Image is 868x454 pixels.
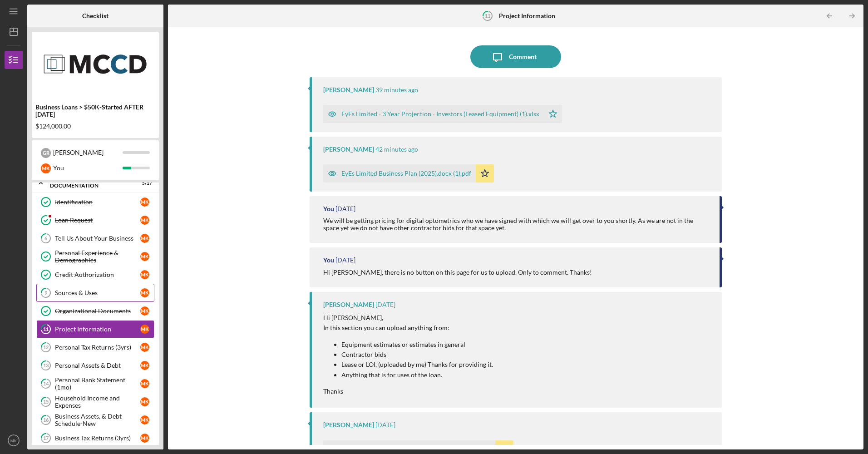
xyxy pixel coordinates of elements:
[140,434,149,443] div: M K
[323,301,374,308] div: [PERSON_NAME]
[140,379,149,388] div: M K
[499,12,555,20] b: Project Information
[41,163,51,173] div: M K
[36,284,154,302] a: 9Sources & UsesMK
[323,146,374,153] div: [PERSON_NAME]
[53,160,123,176] div: You
[140,306,149,316] div: M K
[140,270,149,279] div: M K
[36,375,154,393] a: 14Personal Bank Statement (1mo)MK
[36,393,154,411] a: 15Household Income and ExpensesMK
[485,13,490,19] tspan: 11
[55,362,140,369] div: Personal Assets & Debt
[36,211,154,229] a: Loan RequestMK
[55,249,140,264] div: Personal Experience & Demographics
[35,123,155,130] div: $124,000.00
[55,271,140,278] div: Credit Authorization
[50,178,129,188] div: Application & Documentation
[36,229,154,247] a: 6Tell Us About Your BusinessMK
[10,438,17,443] text: MK
[341,350,493,360] p: Contractor bids
[140,252,149,261] div: M K
[36,302,154,320] a: Organizational DocumentsMK
[35,104,155,118] div: Business Loans > $50K-Started AFTER [DATE]
[140,234,149,243] div: M K
[140,325,149,334] div: M K
[323,164,494,183] button: EyEs Limited Business Plan (2025).docx (1).pdf
[36,338,154,356] a: 12Personal Tax Returns (3yrs)MK
[323,313,493,323] p: Hi [PERSON_NAME],
[55,307,140,315] div: Organizational Documents
[41,148,51,158] div: G R
[43,363,49,369] tspan: 13
[140,288,149,297] div: M K
[36,411,154,429] a: 16Business Assets, & Debt Schedule-NewMK
[36,193,154,211] a: IdentificationMK
[341,110,539,118] div: EyEs Limited - 3 Year Projection - Investors (Leased Equipment) (1).xlsx
[341,170,471,177] div: EyEs Limited Business Plan (2025).docx (1).pdf
[323,105,562,123] button: EyEs Limited - 3 Year Projection - Investors (Leased Equipment) (1).xlsx
[323,217,710,232] div: We will be getting pricing for digital optometrics who we have signed with which we will get over...
[36,247,154,266] a: Personal Experience & DemographicsMK
[341,360,493,370] p: Lease or LOI, (uploaded by me) Thanks for providing it.
[36,320,154,338] a: 11Project InformationMK
[140,415,149,424] div: M K
[55,198,140,206] div: Identification
[55,395,140,409] div: Household Income and Expenses
[43,417,49,423] tspan: 16
[375,86,418,94] time: 2025-09-30 17:19
[43,326,49,332] tspan: 11
[140,361,149,370] div: M K
[323,86,374,94] div: [PERSON_NAME]
[375,146,418,153] time: 2025-09-30 17:16
[335,257,355,264] time: 2025-09-25 16:41
[140,216,149,225] div: M K
[44,236,48,242] tspan: 6
[509,45,537,68] div: Comment
[323,386,493,396] p: Thanks
[55,289,140,296] div: Sources & Uses
[323,323,493,333] p: In this section you can upload anything from:
[55,376,140,391] div: Personal Bank Statement (1mo)
[44,290,48,296] tspan: 9
[140,197,149,207] div: M K
[375,301,395,308] time: 2025-09-23 21:39
[140,397,149,406] div: M K
[36,429,154,447] a: 17Business Tax Returns (3yrs)MK
[43,381,49,387] tspan: 14
[43,345,49,350] tspan: 12
[323,205,334,212] div: You
[470,45,561,68] button: Comment
[323,421,374,429] div: [PERSON_NAME]
[55,326,140,333] div: Project Information
[55,413,140,427] div: Business Assets, & Debt Schedule-New
[53,145,123,160] div: [PERSON_NAME]
[5,431,23,449] button: MK
[375,421,395,429] time: 2025-09-23 21:35
[82,12,108,20] b: Checklist
[140,343,149,352] div: M K
[335,205,355,212] time: 2025-09-25 16:49
[36,356,154,375] a: 13Personal Assets & DebtMK
[323,269,592,276] div: Hi [PERSON_NAME], there is no button on this page for us to upload. Only to comment. Thanks!
[43,435,49,441] tspan: 17
[55,235,140,242] div: Tell Us About Your Business
[341,340,493,350] p: Equipment estimates or estimates in general
[136,181,152,186] div: 5 / 17
[36,266,154,284] a: Credit AuthorizationMK
[55,217,140,224] div: Loan Request
[341,370,493,380] p: Anything that is for uses of the loan.
[55,344,140,351] div: Personal Tax Returns (3yrs)
[323,257,334,264] div: You
[43,399,49,405] tspan: 15
[32,36,159,91] img: Product logo
[55,434,140,442] div: Business Tax Returns (3yrs)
